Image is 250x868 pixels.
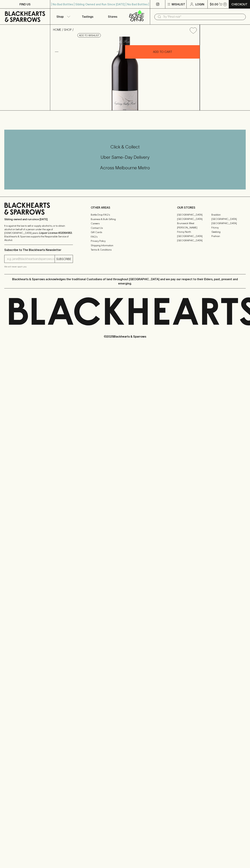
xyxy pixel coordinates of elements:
a: SHOP [64,28,72,31]
a: Braddon [211,213,246,217]
a: Stores [100,9,125,24]
a: [GEOGRAPHIC_DATA] [177,234,211,238]
h5: Uber Same-Day Delivery [4,154,246,160]
a: [GEOGRAPHIC_DATA] [177,213,211,217]
p: OTHER AREAS [91,205,159,210]
a: Fitzroy [211,225,246,230]
p: It is against the law to sell or supply alcohol to, or to obtain alcohol on behalf of a person un... [4,224,73,242]
h5: Across Melbourne Metro [4,165,246,171]
p: Login [195,2,204,6]
p: FIND US [19,2,31,6]
p: ADD TO CART [153,50,172,54]
a: [GEOGRAPHIC_DATA] [177,217,211,221]
input: Try "Pinot noir" [163,14,243,20]
p: Wishlist [172,2,185,6]
p: $0.00 [210,2,218,6]
p: Stores [108,14,117,19]
p: 0 [224,3,226,5]
a: Careers [91,221,159,226]
a: Shipping Information [91,243,159,248]
p: Tastings [82,14,93,19]
p: Shop [56,14,64,19]
h5: Click & Collect [4,144,246,150]
button: Shop [50,9,75,24]
a: Fitzroy North [177,230,211,234]
p: We will never spam you [4,265,73,268]
p: OUR STORES [177,205,246,210]
a: [GEOGRAPHIC_DATA] [211,221,246,225]
a: [PERSON_NAME] [177,225,211,230]
p: Blackhearts & Sparrows acknowledges the traditional Custodians of land throughout [GEOGRAPHIC_DAT... [7,277,243,286]
button: Add to wishlist [188,26,198,35]
a: Contact Us [91,226,159,230]
a: Bottle Drop FAQ's [91,213,159,217]
p: Subscribe to The Blackhearts Newsletter [4,248,73,252]
a: Tastings [75,9,100,24]
a: Privacy Policy [91,239,159,243]
button: ADD TO CART [125,45,200,59]
button: SUBSCRIBE [55,255,73,263]
a: Terms & Conditions [91,248,159,252]
a: [GEOGRAPHIC_DATA] [177,238,211,243]
div: Call to action block [4,130,246,189]
strong: Liquor License #32064953 [39,231,72,234]
button: Add to wishlist [77,33,101,38]
a: Prahran [211,234,246,238]
p: SUBSCRIBE [56,257,71,261]
a: Business & Bulk Gifting [91,217,159,221]
input: e.g. jane@blackheartsandsparrows.com.au [7,256,55,262]
a: [GEOGRAPHIC_DATA] [211,217,246,221]
a: FAQ's [91,235,159,239]
a: Brunswick West [177,221,211,225]
p: Checkout [231,2,247,6]
a: Geelong [211,230,246,234]
p: Sibling owned and run since [DATE] [4,218,73,221]
a: Gift Cards [91,230,159,235]
img: 31123.png [50,37,200,110]
a: HOME [53,28,61,31]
